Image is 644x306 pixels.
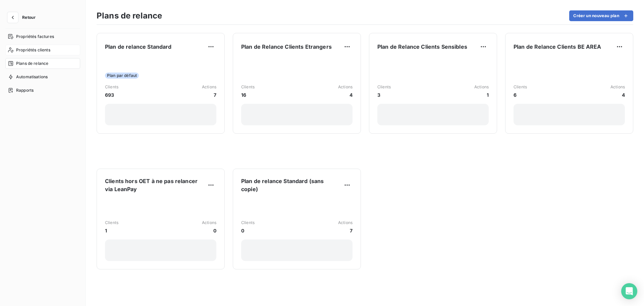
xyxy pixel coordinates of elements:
[338,91,353,98] span: 4
[105,220,118,226] span: Clients
[202,220,216,226] span: Actions
[97,10,162,22] h3: Plans de relance
[5,72,80,82] a: Automatisations
[569,10,633,21] button: Créer un nouveau plan
[338,84,353,90] span: Actions
[514,43,601,51] span: Plan de Relance Clients BE AREA
[5,85,80,96] a: Rapports
[241,84,255,90] span: Clients
[16,47,50,53] span: Propriétés clients
[16,87,34,93] span: Rapports
[474,91,489,98] span: 1
[241,220,255,226] span: Clients
[338,227,353,234] span: 7
[22,15,36,19] span: Retour
[5,58,80,69] a: Plans de relance
[105,227,118,234] span: 1
[241,91,255,98] span: 16
[5,45,80,55] a: Propriétés clients
[377,84,391,90] span: Clients
[5,31,80,42] a: Propriétés factures
[105,91,118,98] span: 693
[241,227,255,234] span: 0
[202,84,216,90] span: Actions
[241,177,342,193] span: Plan de relance Standard (sans copie)
[105,177,206,193] span: Clients hors OET à ne pas relancer via LeanPay
[105,84,118,90] span: Clients
[514,91,527,98] span: 6
[105,43,172,51] span: Plan de relance Standard
[338,220,353,226] span: Actions
[16,74,48,80] span: Automatisations
[202,227,216,234] span: 0
[610,84,625,90] span: Actions
[377,43,467,51] span: Plan de Relance Clients Sensibles
[16,60,48,67] span: Plans de relance
[610,91,625,98] span: 4
[105,73,139,79] span: Plan par défaut
[241,43,332,51] span: Plan de Relance Clients Etrangers
[5,12,41,23] button: Retour
[16,34,54,40] span: Propriétés factures
[202,91,216,98] span: 7
[474,84,489,90] span: Actions
[514,84,527,90] span: Clients
[621,283,637,299] div: Open Intercom Messenger
[377,91,391,98] span: 3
